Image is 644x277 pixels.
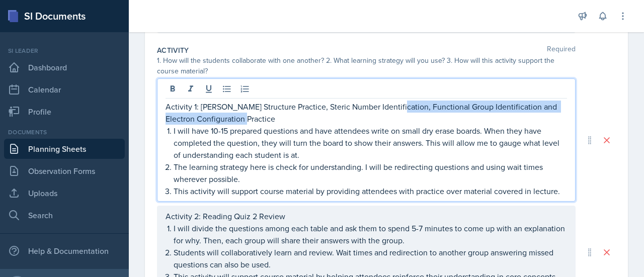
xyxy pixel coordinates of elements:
[547,45,576,55] span: Required
[4,128,125,137] div: Documents
[174,222,567,246] p: I will divide the questions among each table and ask them to spend 5-7 minutes to come up with an...
[4,139,125,159] a: Planning Sheets
[4,79,125,100] a: Calendar
[157,55,576,76] div: 1. How will the students collaborate with one another? 2. What learning strategy will you use? 3....
[4,161,125,181] a: Observation Forms
[157,45,189,55] label: Activity
[4,46,125,55] div: Si leader
[166,101,567,125] p: Activity 1: [PERSON_NAME] Structure Practice, Steric Number Identification, Functional Group Iden...
[174,125,567,161] p: I will have 10-15 prepared questions and have attendees write on small dry erase boards. When the...
[4,102,125,122] a: Profile
[4,183,125,203] a: Uploads
[174,185,567,197] p: This activity will support course material by providing attendees with practice over material cov...
[174,246,567,270] p: Students will collaboratively learn and review. Wait times and redirection to another group answe...
[4,57,125,77] a: Dashboard
[174,161,567,185] p: The learning strategy here is check for understanding. I will be redirecting questions and using ...
[4,241,125,261] div: Help & Documentation
[4,205,125,225] a: Search
[166,210,567,222] p: Activity 2: Reading Quiz 2 Review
